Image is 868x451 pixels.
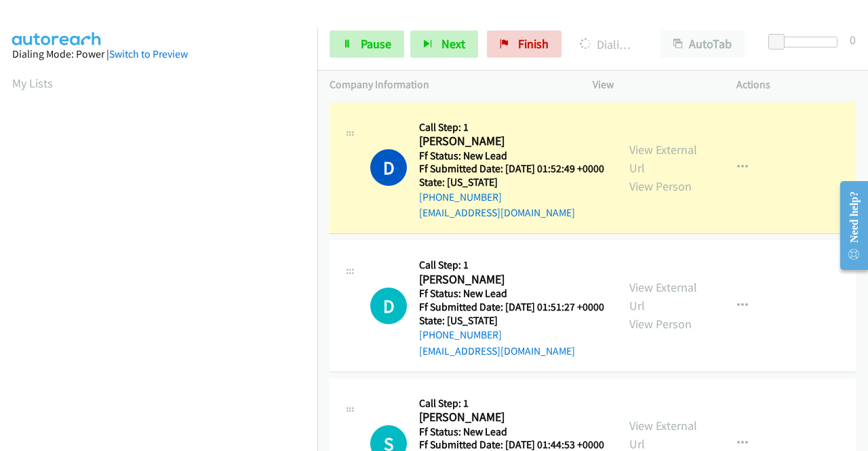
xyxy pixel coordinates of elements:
h5: State: [US_STATE] [419,176,604,189]
a: [EMAIL_ADDRESS][DOMAIN_NAME] [419,345,575,357]
span: Next [441,36,465,52]
h2: [PERSON_NAME] [419,134,600,149]
h2: [PERSON_NAME] [419,272,600,288]
div: Dialing Mode: Power | [12,46,305,62]
span: Finish [518,36,549,52]
a: My Lists [12,75,53,91]
div: The call is yet to be attempted [370,288,407,324]
a: View Person [629,316,692,332]
p: Dialing [PERSON_NAME] [580,35,636,54]
h2: [PERSON_NAME] [419,410,600,425]
iframe: Resource Center [829,172,868,279]
span: Pause [361,36,391,52]
a: View External Url [629,142,697,176]
p: Company Information [330,77,568,93]
h1: D [370,288,407,324]
a: View External Url [629,279,697,313]
h5: Ff Status: New Lead [419,287,604,300]
h5: Ff Status: New Lead [419,425,604,439]
a: Switch to Preview [109,47,188,60]
a: [PHONE_NUMBER] [419,191,502,203]
h5: Call Step: 1 [419,121,604,134]
h5: Call Step: 1 [419,258,604,272]
h5: Ff Status: New Lead [419,149,604,163]
h5: Ff Submitted Date: [DATE] 01:51:27 +0000 [419,300,604,314]
a: View Person [629,178,692,194]
a: Pause [330,31,404,58]
a: [PHONE_NUMBER] [419,328,502,341]
a: Finish [487,31,561,58]
p: View [593,77,712,93]
div: 0 [850,31,856,49]
h5: Call Step: 1 [419,397,604,410]
a: [EMAIL_ADDRESS][DOMAIN_NAME] [419,206,575,219]
button: Next [410,31,478,58]
h1: D [370,149,407,186]
h5: Ff Submitted Date: [DATE] 01:52:49 +0000 [419,162,604,176]
div: Delay between calls (in seconds) [775,37,837,47]
p: Actions [736,77,856,93]
h5: State: [US_STATE] [419,314,604,328]
button: AutoTab [660,31,745,58]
